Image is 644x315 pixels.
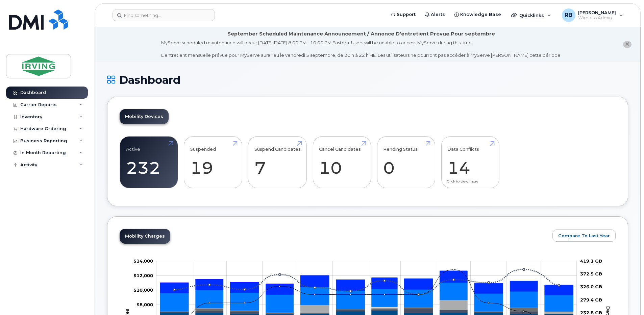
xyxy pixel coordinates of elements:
[120,229,170,244] a: Mobility Charges
[160,271,573,295] g: HST
[161,40,562,58] div: MyServe scheduled maintenance will occur [DATE][DATE] 8:00 PM - 10:00 PM Eastern. Users will be u...
[580,297,602,302] tspan: 279.4 GB
[623,41,631,48] button: close notification
[133,272,153,278] g: $0
[133,258,153,263] tspan: $14,000
[133,272,153,278] tspan: $12,000
[160,282,573,312] g: Features
[319,140,365,185] a: Cancel Candidates 10
[133,287,153,292] tspan: $10,000
[126,140,172,185] a: Active 232
[383,140,429,185] a: Pending Status 0
[133,287,153,292] g: $0
[580,258,602,263] tspan: 419.1 GB
[447,140,493,185] a: Data Conflicts 14
[552,229,616,242] button: Compare To Last Year
[120,109,169,124] a: Mobility Devices
[160,308,573,314] g: Roaming
[107,74,628,86] h1: Dashboard
[580,284,602,289] tspan: 326.0 GB
[133,258,153,263] g: $0
[227,30,495,38] div: September Scheduled Maintenance Announcement / Annonce D'entretient Prévue Pour septembre
[254,140,301,185] a: Suspend Candidates 7
[190,140,236,185] a: Suspended 19
[137,302,153,307] tspan: $8,000
[580,271,602,276] tspan: 372.5 GB
[137,302,153,307] g: $0
[558,233,610,239] span: Compare To Last Year
[160,300,573,313] g: Cancellation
